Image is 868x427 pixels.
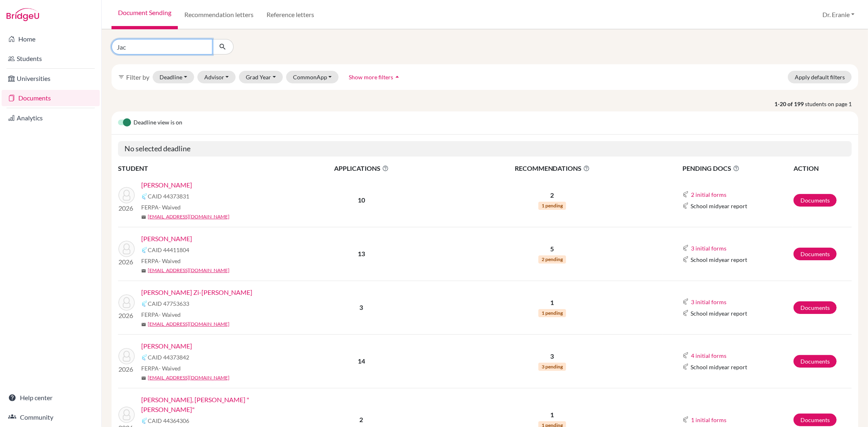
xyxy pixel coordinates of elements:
[126,73,149,81] span: Filter by
[141,180,192,190] a: [PERSON_NAME]
[159,204,181,211] span: - Waived
[118,141,852,157] h5: No selected deadline
[342,71,408,83] button: Show more filtersarrow_drop_up
[538,255,566,264] span: 2 pending
[148,374,230,381] a: [EMAIL_ADDRESS][DOMAIN_NAME]
[794,355,837,368] a: Documents
[118,187,135,203] img: Chen, Oliver
[794,248,837,260] a: Documents
[805,100,858,108] span: students on page 1
[2,31,100,47] a: Home
[691,190,727,199] button: 2 initial forms
[141,234,192,244] a: [PERSON_NAME]
[141,364,181,373] span: FERPA
[148,213,230,220] a: [EMAIL_ADDRESS][DOMAIN_NAME]
[148,246,189,254] span: CAID 44411804
[148,299,189,308] span: CAID 47753633
[141,247,148,253] img: Common App logo
[691,363,747,371] span: School midyear report
[442,298,662,307] p: 1
[691,244,727,253] button: 3 initial forms
[112,39,212,54] input: Find student by name...
[118,203,135,213] p: 2026
[153,71,194,83] button: Deadline
[358,250,365,257] b: 13
[794,301,837,314] a: Documents
[794,414,837,426] a: Documents
[148,192,189,200] span: CAID 44373831
[118,294,135,311] img: Liu, Evelyn Zi-Tang
[538,202,566,210] span: 1 pending
[442,351,662,361] p: 3
[141,395,286,414] a: [PERSON_NAME], [PERSON_NAME] "[PERSON_NAME]"
[682,256,689,263] img: Common App logo
[359,416,363,423] b: 2
[359,303,363,311] b: 3
[141,193,148,200] img: Common App logo
[141,341,192,351] a: [PERSON_NAME]
[141,268,146,273] span: mail
[442,163,662,173] span: RECOMMENDATIONS
[159,257,181,264] span: - Waived
[118,74,125,80] i: filter_list
[794,194,837,207] a: Documents
[819,7,858,22] button: Dr. Eranie
[148,416,189,425] span: CAID 44364306
[141,215,146,220] span: mail
[118,257,135,267] p: 2026
[2,50,100,67] a: Students
[239,71,283,83] button: Grad Year
[118,348,135,364] img: Chen, Adrienne Wen-An
[2,70,100,87] a: Universities
[2,390,100,406] a: Help center
[141,301,148,307] img: Common App logo
[788,71,852,83] button: Apply default filters
[2,110,100,126] a: Analytics
[682,416,689,423] img: Common App logo
[682,245,689,251] img: Common App logo
[691,255,747,264] span: School midyear report
[7,8,39,21] img: Bridge-U
[682,203,689,209] img: Common App logo
[118,163,281,174] th: STUDENT
[133,118,182,128] span: Deadline view is on
[118,241,135,257] img: Lin, Emma
[2,409,100,425] a: Community
[442,410,662,420] p: 1
[141,257,181,265] span: FERPA
[118,407,135,423] img: Lin, Li Yu "Emily"
[159,311,181,318] span: - Waived
[682,310,689,316] img: Common App logo
[682,298,689,305] img: Common App logo
[118,311,135,320] p: 2026
[148,267,230,274] a: [EMAIL_ADDRESS][DOMAIN_NAME]
[349,74,393,81] span: Show more filters
[141,322,146,327] span: mail
[2,90,100,106] a: Documents
[141,288,252,297] a: [PERSON_NAME] Zi-[PERSON_NAME]
[538,309,566,317] span: 1 pending
[691,297,727,307] button: 3 initial forms
[691,351,727,360] button: 4 initial forms
[691,309,747,318] span: School midyear report
[682,191,689,198] img: Common App logo
[682,352,689,359] img: Common App logo
[141,418,148,424] img: Common App logo
[682,364,689,370] img: Common App logo
[442,190,662,200] p: 2
[141,310,181,319] span: FERPA
[691,415,727,425] button: 1 initial forms
[358,196,365,204] b: 10
[538,363,566,371] span: 3 pending
[281,163,441,173] span: APPLICATIONS
[141,376,146,381] span: mail
[442,244,662,254] p: 5
[141,203,181,211] span: FERPA
[358,357,365,365] b: 14
[148,353,189,362] span: CAID 44373842
[141,354,148,361] img: Common App logo
[197,71,236,83] button: Advisor
[691,202,747,210] span: School midyear report
[393,73,401,81] i: arrow_drop_up
[148,320,230,328] a: [EMAIL_ADDRESS][DOMAIN_NAME]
